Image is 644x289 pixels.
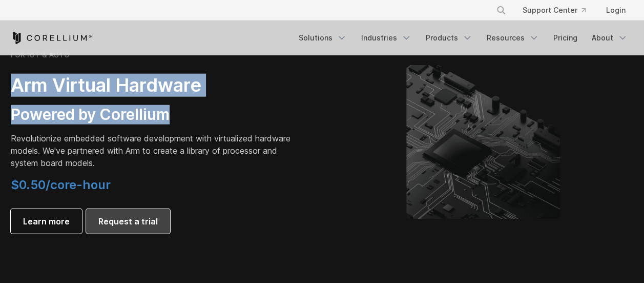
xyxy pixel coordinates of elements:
[98,215,158,228] span: Request a trial
[11,177,111,192] span: $0.50/core-hour
[11,105,298,125] h3: Powered by Corellium
[11,74,298,97] h2: Arm Virtual Hardware
[11,132,298,169] p: Revolutionize embedded software development with virtualized hardware models. We've partnered wit...
[420,29,479,47] a: Products
[293,29,353,47] a: Solutions
[86,209,170,234] a: Request a trial
[11,209,82,234] a: Learn more
[11,32,92,44] a: Corellium Home
[514,1,594,19] a: Support Center
[293,29,634,47] div: Navigation Menu
[481,29,545,47] a: Resources
[598,1,634,19] a: Login
[484,1,634,19] div: Navigation Menu
[586,29,634,47] a: About
[547,29,584,47] a: Pricing
[23,215,70,228] span: Learn more
[406,65,560,219] img: Corellium's ARM Virtual Hardware Platform
[492,1,510,19] button: Search
[355,29,418,47] a: Industries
